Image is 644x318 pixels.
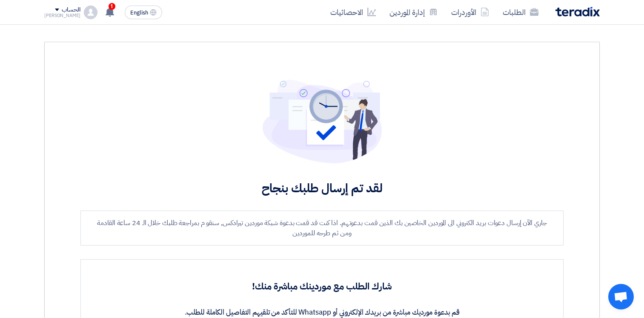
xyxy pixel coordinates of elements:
div: [PERSON_NAME] [44,13,80,18]
img: profile_test.png [84,6,97,19]
a: الأوردرات [444,2,496,22]
a: إدارة الموردين [383,2,444,22]
div: الحساب [62,6,80,14]
h2: لقد تم إرسال طلبك بنجاح [80,180,564,197]
a: الطلبات [496,2,545,22]
h3: شارك الطلب مع موردينك مباشرة منك! [91,280,553,293]
a: الاحصائيات [323,2,383,22]
span: 1 [109,3,115,10]
div: جاري الآن إرسال دعوات بريد الكتروني الى الموردين الخاصين بك الذين قمت بدعوتهم. اذا كنت قد قمت بدع... [80,211,564,246]
img: project-submitted.svg [263,80,382,163]
img: Teradix logo [555,7,600,17]
button: English [125,6,162,19]
a: Open chat [608,284,634,309]
span: English [130,10,148,16]
p: قم بدعوة مورديك مباشرة من بريدك الإلكتروني أو Whatsapp للتأكد من تلقيهم التفاصيل الكاملة للطلب. [91,307,553,318]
